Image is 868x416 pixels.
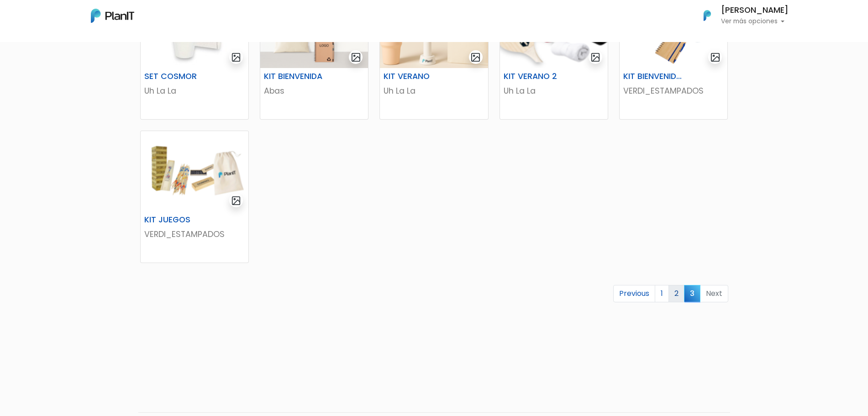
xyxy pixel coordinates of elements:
[655,285,669,302] a: 1
[721,18,789,25] p: Ver más opciones
[258,72,333,81] h6: KIT BIENVENIDA
[618,72,692,81] h6: KIT BIENVENIDA 8
[141,131,248,211] img: thumb_Captura_de_pantalla_2025-09-04_105435.png
[378,72,452,81] h6: KIT VERANO
[697,5,717,26] img: PlanIt Logo
[231,195,242,206] img: gallery-light
[144,85,245,97] p: Uh La La
[498,72,573,81] h6: KIT VERANO 2
[231,52,242,63] img: gallery-light
[264,85,364,97] p: Abas
[470,52,481,63] img: gallery-light
[139,72,213,81] h6: SET COSMOR
[590,52,601,63] img: gallery-light
[91,9,134,23] img: PlanIt Logo
[351,52,361,63] img: gallery-light
[721,6,789,15] h6: [PERSON_NAME]
[384,85,484,97] p: Uh La La
[710,52,721,63] img: gallery-light
[139,215,213,225] h6: KIT JUEGOS
[684,285,700,302] span: 3
[47,9,132,26] div: ¿Necesitás ayuda?
[504,85,604,97] p: Uh La La
[144,228,245,240] p: VERDI_ESTAMPADOS
[668,285,684,302] a: 2
[613,285,655,302] a: Previous
[623,85,724,97] p: VERDI_ESTAMPADOS
[692,4,789,27] button: PlanIt Logo [PERSON_NAME] Ver más opciones
[140,131,249,263] a: gallery-light KIT JUEGOS VERDI_ESTAMPADOS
